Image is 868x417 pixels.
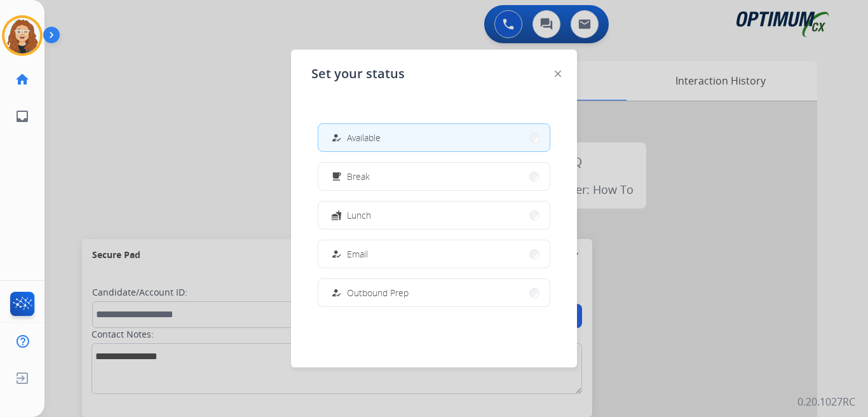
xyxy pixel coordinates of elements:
span: Lunch [347,208,371,222]
mat-icon: home [15,72,30,87]
mat-icon: free_breakfast [331,171,342,182]
button: Available [318,124,550,151]
p: 0.20.1027RC [797,394,855,409]
img: avatar [4,18,40,53]
span: Available [347,131,381,144]
button: Lunch [318,202,550,229]
button: Email [318,240,550,268]
span: Set your status [311,65,405,83]
mat-icon: inbox [15,109,30,124]
span: Outbound Prep [347,286,409,299]
mat-icon: how_to_reg [331,287,342,298]
span: Break [347,170,370,183]
button: Break [318,163,550,190]
span: Email [347,247,368,261]
mat-icon: how_to_reg [331,132,342,143]
button: Outbound Prep [318,279,550,306]
mat-icon: fastfood [331,210,342,221]
mat-icon: how_to_reg [331,249,342,259]
img: close-button [555,71,561,77]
